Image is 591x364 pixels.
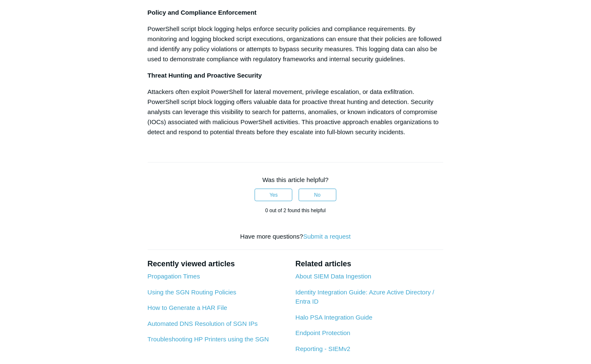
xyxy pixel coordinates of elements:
button: This article was helpful [255,189,292,201]
span: 0 out of 2 found this helpful [265,208,325,213]
a: Identity Integration Guide: Azure Active Directory / Entra ID [295,289,434,305]
a: Submit a request [303,233,351,240]
strong: Policy and Compliance Enforcement [148,9,257,16]
h2: Related articles [295,258,443,270]
button: This article was not helpful [299,189,336,201]
h2: Recently viewed articles [148,258,287,270]
a: Propagation Times [148,273,200,280]
a: About SIEM Data Ingestion [295,273,371,280]
a: Troubleshooting HP Printers using the SGN [148,335,269,343]
p: Attackers often exploit PowerShell for lateral movement, privilege escalation, or data exfiltrati... [148,87,444,137]
div: Have more questions? [148,232,444,242]
a: Endpoint Protection [295,329,350,336]
a: Halo PSA Integration Guide [295,314,372,321]
p: PowerShell script block logging helps enforce security policies and compliance requirements. By m... [148,24,444,64]
a: How to Generate a HAR File [148,304,227,311]
span: Was this article helpful? [263,176,329,183]
strong: Threat Hunting and Proactive Security [148,72,262,79]
a: Reporting - SIEMv2 [295,345,350,352]
a: Automated DNS Resolution of SGN IPs [148,320,258,327]
a: Using the SGN Routing Policies [148,289,237,296]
